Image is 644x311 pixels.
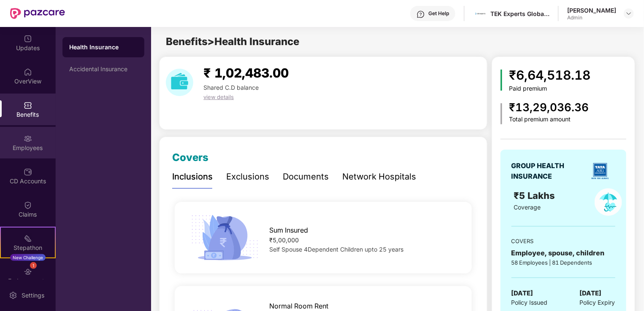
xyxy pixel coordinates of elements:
div: Total premium amount [509,116,589,123]
img: svg+xml;base64,PHN2ZyBpZD0iRHJvcGRvd24tMzJ4MzIiIHhtbG5zPSJodHRwOi8vd3d3LnczLm9yZy8yMDAwL3N2ZyIgd2... [625,10,632,17]
div: Settings [19,291,47,300]
div: ₹13,29,036.36 [509,99,589,116]
img: icon [188,212,261,263]
div: ₹6,64,518.18 [509,65,590,85]
div: Inclusions [172,170,213,183]
img: svg+xml;base64,PHN2ZyBpZD0iU2V0dGluZy0yMHgyMCIgeG1sbnM9Imh0dHA6Ly93d3cudzMub3JnLzIwMDAvc3ZnIiB3aW... [9,291,17,300]
div: GROUP HEALTH INSURANCE [511,161,585,182]
img: svg+xml;base64,PHN2ZyBpZD0iSGVscC0zMngzMiIgeG1sbnM9Imh0dHA6Ly93d3cudzMub3JnLzIwMDAvc3ZnIiB3aWR0aD... [417,10,425,19]
div: Health Insurance [69,43,138,51]
img: svg+xml;base64,PHN2ZyBpZD0iQ0RfQWNjb3VudHMiIGRhdGEtbmFtZT0iQ0QgQWNjb3VudHMiIHhtbG5zPSJodHRwOi8vd3... [24,168,32,176]
img: svg+xml;base64,PHN2ZyBpZD0iRW1wbG95ZWVzIiB4bWxucz0iaHR0cDovL3d3dy53My5vcmcvMjAwMC9zdmciIHdpZHRoPS... [24,134,32,143]
img: svg+xml;base64,PHN2ZyBpZD0iRW5kb3JzZW1lbnRzIiB4bWxucz0iaHR0cDovL3d3dy53My5vcmcvMjAwMC9zdmciIHdpZH... [24,268,32,276]
div: Paid premium [509,85,590,92]
span: view details [203,94,234,100]
span: Sum Insured [269,225,308,236]
span: Policy Issued [511,298,548,307]
span: ₹ 1,02,483.00 [203,65,289,80]
div: 58 Employees | 81 Dependents [511,258,615,267]
img: svg+xml;base64,PHN2ZyB4bWxucz0iaHR0cDovL3d3dy53My5vcmcvMjAwMC9zdmciIHdpZHRoPSIyMSIgaGVpZ2h0PSIyMC... [24,234,32,243]
div: Documents [283,170,329,183]
img: svg+xml;base64,PHN2ZyBpZD0iQmVuZWZpdHMiIHhtbG5zPSJodHRwOi8vd3d3LnczLm9yZy8yMDAwL3N2ZyIgd2lkdGg9Ij... [24,101,32,110]
div: Admin [567,14,616,21]
img: svg+xml;base64,PHN2ZyBpZD0iVXBkYXRlZCIgeG1sbnM9Imh0dHA6Ly93d3cudzMub3JnLzIwMDAvc3ZnIiB3aWR0aD0iMj... [24,35,32,43]
span: Self Spouse 4Dependent Children upto 25 years [269,246,403,253]
div: 1 [30,262,37,269]
div: New Challenge [10,254,46,261]
span: Benefits > Health Insurance [166,35,299,48]
img: icon [501,103,503,124]
div: ₹5,00,000 [269,236,458,245]
img: policyIcon [595,188,622,216]
img: svg+xml;base64,PHN2ZyBpZD0iSG9tZSIgeG1sbnM9Imh0dHA6Ly93d3cudzMub3JnLzIwMDAvc3ZnIiB3aWR0aD0iMjAiIG... [24,68,32,76]
div: COVERS [511,237,615,245]
img: icon [501,70,503,91]
img: Tek%20Experts%20logo%20(002)%20(002).png [474,8,487,20]
span: Covers [172,151,208,164]
div: [PERSON_NAME] [567,6,616,14]
span: ₹5 Lakhs [514,190,557,201]
img: download [166,69,193,96]
div: Accidental Insurance [69,66,138,72]
span: [DATE] [511,288,533,298]
span: Coverage [514,204,541,211]
span: [DATE] [580,288,602,298]
img: insurerLogo [588,159,612,183]
img: New Pazcare Logo [10,8,65,19]
div: Get Help [428,10,449,17]
div: Stepathon [1,244,55,252]
div: Exclusions [226,170,269,183]
div: Network Hospitals [342,170,416,183]
img: svg+xml;base64,PHN2ZyBpZD0iQ2xhaW0iIHhtbG5zPSJodHRwOi8vd3d3LnczLm9yZy8yMDAwL3N2ZyIgd2lkdGg9IjIwIi... [24,201,32,209]
span: Shared C.D balance [203,84,259,91]
div: Employee, spouse, children [511,248,615,258]
div: TEK Experts Global Limited [490,10,549,18]
span: Policy Expiry [580,298,615,307]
